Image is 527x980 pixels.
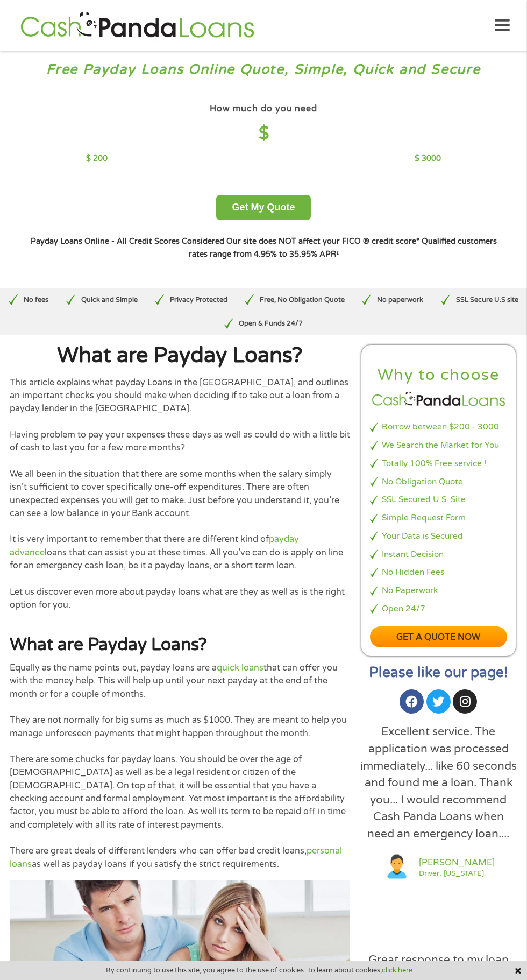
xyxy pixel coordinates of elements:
a: [PERSON_NAME] [419,856,495,869]
li: Your Data is Secured [370,530,507,542]
img: GetLoanNow Logo [17,10,257,41]
p: Free, No Obligation Quote [260,295,345,305]
a: Driver, [US_STATE] [419,870,495,877]
p: Privacy Protected [170,295,227,305]
li: We Search the Market for You [370,439,507,452]
p: There are great deals of different lenders who can offer bad credit loans, as well as payday loan... [10,844,350,871]
p: We all been in the situation that there are some months when the salary simply isn’t sufficient t... [10,468,350,520]
a: payday advance [10,534,299,558]
p: No fees [24,295,48,305]
li: No Paperwork [370,584,507,597]
p: Having problem to pay your expenses these days as well as could do with a little bit of cash to l... [10,428,350,455]
li: Simple Request Form [370,512,507,524]
p: There are some chucks for payday loans. You should be over the age of [DEMOGRAPHIC_DATA] as well ... [10,753,350,831]
strong: Our site does NOT affect your FICO ® credit score* [226,237,419,246]
p: Open & Funds 24/7 [239,319,303,329]
li: Instant Decision [370,548,507,561]
h1: What are Payday Loans? [10,345,350,366]
li: No Obligation Quote [370,476,507,488]
a: Get a quote now [370,626,507,647]
p: It is very important to remember that there are different kind of loans that can assist you at th... [10,533,350,572]
p: Let us discover even more about payday loans what are they as well as is the right option for you. [10,586,350,612]
a: quick loans [217,662,263,673]
h4: $ [86,123,440,145]
span: By continuing to use this site, you agree to the use of cookies. To learn about cookies, [106,967,414,974]
p: $ 200 [86,153,108,165]
h3: Free Payday Loans Online Quote, Simple, Quick and Secure [10,61,517,79]
p: Quick and Simple [81,295,138,305]
h2: Why to choose [370,365,507,385]
button: Get My Quote [216,195,310,220]
p: SSL Secure U.S site [456,295,518,305]
p: No paperwork [377,295,423,305]
a: personal loans [10,845,342,869]
h2: Please like our page!​ [360,666,517,680]
h4: How much do you need [210,103,317,115]
h2: What are Payday Loans? [10,634,350,656]
strong: Payday Loans Online - All Credit Scores Considered [31,237,224,246]
p: This article explains what payday Loans in the [GEOGRAPHIC_DATA], and outlines an important check... [10,376,350,415]
li: Borrow between $200 - 3000 [370,421,507,433]
img: Payday loans now [360,893,517,942]
p: $ 3000 [415,153,441,165]
p: They are not normally for big sums as much as $1000. They are meant to help you manage unforeseen... [10,714,350,740]
li: Open 24/7 [370,603,507,615]
li: No Hidden Fees [370,566,507,579]
div: Excellent service. The application was processed immediately... like 60 seconds and found me a lo... [360,723,517,842]
p: Equally as the name points out, payday loans are a that can offer you with the money help. This w... [10,661,350,701]
li: Totally 100% Free service ! [370,457,507,470]
a: click here. [382,966,414,975]
li: SSL Secured U.S. Site [370,493,507,506]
